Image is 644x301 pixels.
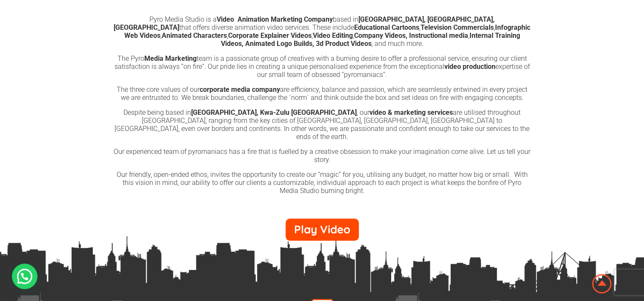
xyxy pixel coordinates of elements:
[114,85,531,102] p: The three core values of our are efficiency, balance and passion, which are seamlessly entwined i...
[191,108,357,116] b: [GEOGRAPHIC_DATA], Kwa-Zulu [GEOGRAPHIC_DATA]
[221,31,520,48] b: Internal Training Videos, Animated Logo Builds, 3d Product Videos
[114,15,495,31] strong: [GEOGRAPHIC_DATA], [GEOGRAPHIC_DATA], [GEOGRAPHIC_DATA]
[114,108,531,141] p: Despite being based in , our are utilised throughout [GEOGRAPHIC_DATA], ranging from the key citi...
[162,31,227,40] b: Animated Characters
[228,31,312,40] b: Corporate Explainer Videos
[286,219,359,241] a: Play Video
[354,23,419,31] b: Educational Cartoons
[444,62,495,71] b: video production
[200,85,280,94] strong: corporate media company
[144,54,197,62] strong: Media Marketing
[114,170,531,195] p: Our friendly, open-ended ethos, invites the opportunity to create our “magic” for you, utilising ...
[124,23,531,40] b: Infographic Web Videos
[354,31,468,40] b: Company Videos, Instructional media
[217,15,333,23] strong: Video Animation Marketing Company
[421,23,494,31] b: Television Commercials
[114,148,531,164] p: Our experienced team of pyromaniacs has a fire that is fuelled by a creative obsession to make yo...
[114,15,531,48] p: Pyro Media Studio is a based in that offers diverse animation video services. These include , , ,...
[369,108,453,116] b: video & marketing services
[114,54,531,79] p: The Pyro team is a passionate group of creatives with a burning desire to offer a professional se...
[313,31,353,40] b: Video Editing
[590,273,613,295] img: Animation Studio South Africa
